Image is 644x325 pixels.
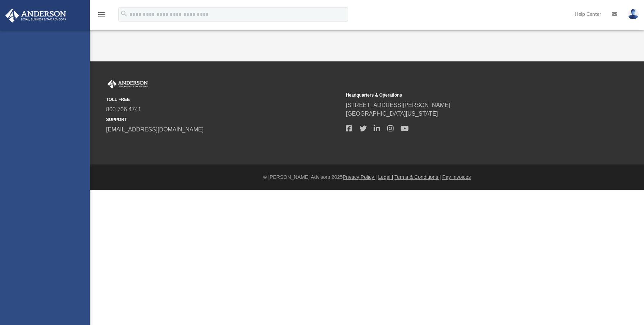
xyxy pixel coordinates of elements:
[346,111,438,117] a: [GEOGRAPHIC_DATA][US_STATE]
[90,173,644,181] div: © [PERSON_NAME] Advisors 2025
[628,9,639,19] img: User Pic
[97,10,106,19] i: menu
[106,126,204,133] a: [EMAIL_ADDRESS][DOMAIN_NAME]
[343,174,377,180] a: Privacy Policy |
[106,106,141,112] a: 800.706.4741
[106,79,149,89] img: Anderson Advisors Platinum Portal
[378,174,393,180] a: Legal |
[120,10,128,18] i: search
[394,174,441,180] a: Terms & Conditions |
[106,116,341,123] small: SUPPORT
[346,92,581,98] small: Headquarters & Operations
[442,174,471,180] a: Pay Invoices
[3,9,68,23] img: Anderson Advisors Platinum Portal
[106,96,341,103] small: TOLL FREE
[346,102,450,108] a: [STREET_ADDRESS][PERSON_NAME]
[97,14,106,19] a: menu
